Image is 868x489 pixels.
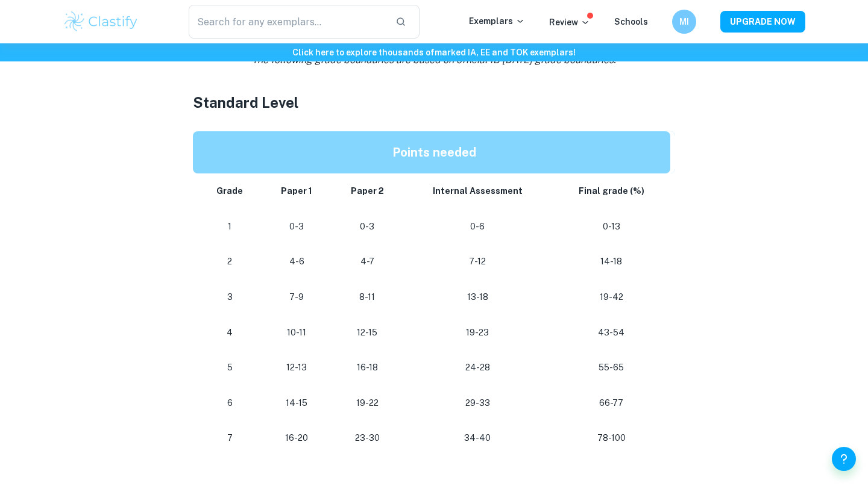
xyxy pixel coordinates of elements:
p: 1 [207,219,253,235]
button: UPGRADE NOW [720,11,805,33]
p: 19-23 [413,325,543,341]
p: 78-100 [562,430,661,446]
p: 12-15 [341,325,394,341]
p: 0-3 [341,219,394,235]
p: 16-20 [272,430,322,446]
p: 7-12 [413,254,543,270]
p: 34-40 [413,430,543,446]
p: 10-11 [272,325,322,341]
button: Help and Feedback [832,447,856,471]
p: 12-13 [272,360,322,376]
p: 29-33 [413,395,543,411]
strong: Paper 1 [281,186,312,196]
p: 14-15 [272,395,322,411]
p: 3 [207,289,253,305]
h6: Click here to explore thousands of marked IA, EE and TOK exemplars ! [2,46,866,59]
p: 66-77 [562,395,661,411]
p: 6 [207,395,253,411]
strong: Grade [216,186,243,196]
p: 8-11 [341,289,394,305]
p: 0-6 [413,219,543,235]
p: 2 [207,254,253,270]
p: 55-65 [562,360,661,376]
p: 4 [207,325,253,341]
p: 7 [207,430,253,446]
p: 0-3 [272,219,322,235]
img: Clastify logo [63,10,139,34]
strong: Paper 2 [351,186,384,196]
p: 7-9 [272,289,322,305]
p: Exemplars [469,14,525,28]
p: 4-6 [272,254,322,270]
a: Schools [614,17,648,26]
p: 16-18 [341,360,394,376]
input: Search for any exemplars... [189,5,386,39]
p: 19-42 [562,289,661,305]
p: 19-22 [341,395,394,411]
p: 5 [207,360,253,376]
p: 43-54 [562,325,661,341]
p: 24-28 [413,360,543,376]
strong: Points needed [392,145,476,160]
strong: Internal Assessment [433,186,523,196]
p: 14-18 [562,254,661,270]
p: 13-18 [413,289,543,305]
button: MI [672,10,696,34]
p: Review [549,16,590,29]
strong: Final grade (%) [579,186,644,196]
p: 23-30 [341,430,394,446]
p: 4-7 [341,254,394,270]
h3: Standard Level [193,92,675,113]
p: 0-13 [562,219,661,235]
h6: MI [678,15,691,28]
